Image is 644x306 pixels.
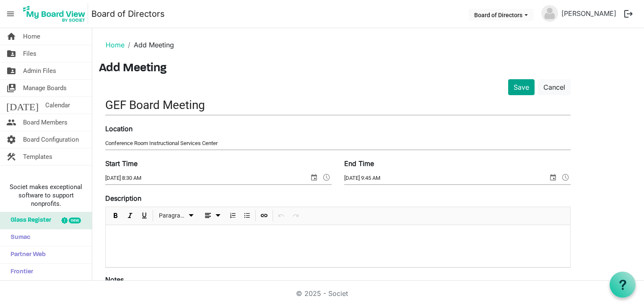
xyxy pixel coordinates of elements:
label: Location [105,124,132,134]
div: Italic [123,207,137,225]
li: Add Meeting [125,40,174,50]
span: Home [23,28,40,45]
button: dropdownbutton [200,210,224,221]
span: people [6,114,16,131]
button: Insert Link [259,210,270,221]
div: Underline [137,207,151,225]
span: construction [6,148,16,165]
span: Templates [23,148,52,165]
h3: Add Meeting [99,62,637,76]
a: © 2025 - Societ [296,289,348,298]
span: Partner Web [6,246,46,263]
a: My Board View Logo [21,3,91,24]
span: switch_account [6,80,16,96]
button: Save [508,79,535,95]
label: Notes [105,275,124,285]
img: no-profile-picture.svg [541,5,558,22]
button: Bold [110,210,122,221]
span: folder_shared [6,62,16,79]
button: Bulleted List [241,210,253,221]
span: Paragraph [159,210,186,221]
span: Glass Register [6,212,51,229]
button: logout [620,5,637,23]
div: Numbered List [226,207,240,225]
span: Manage Boards [23,80,67,96]
div: Bold [109,207,123,225]
button: Italic [125,210,136,221]
a: Cancel [538,79,571,95]
span: Admin Files [23,62,56,79]
div: Alignments [199,207,226,225]
button: Numbered List [227,210,239,221]
a: [PERSON_NAME] [558,5,620,22]
span: Board Configuration [23,131,79,148]
a: Board of Directors [91,5,165,22]
button: Underline [139,210,150,221]
span: select [548,172,558,183]
span: Files [23,45,36,62]
span: folder_shared [6,45,16,62]
span: [DATE] [6,97,39,114]
span: settings [6,131,16,148]
label: End Time [344,158,374,169]
span: Societ makes exceptional software to support nonprofits. [4,183,88,208]
span: Board Members [23,114,68,131]
div: Insert Link [257,207,271,225]
span: Frontier [6,264,33,280]
a: Home [106,41,125,49]
span: menu [3,6,18,22]
label: Start Time [105,158,138,169]
span: Sumac [6,229,30,246]
span: select [309,172,319,183]
button: Board of Directors dropdownbutton [469,9,533,21]
img: My Board View Logo [21,3,88,24]
div: Bulleted List [240,207,254,225]
label: Description [105,193,141,203]
div: new [69,218,81,223]
input: Title [105,95,571,115]
button: Paragraph dropdownbutton [156,210,197,221]
span: home [6,28,16,45]
div: Formats [154,207,199,225]
span: Calendar [45,97,70,114]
